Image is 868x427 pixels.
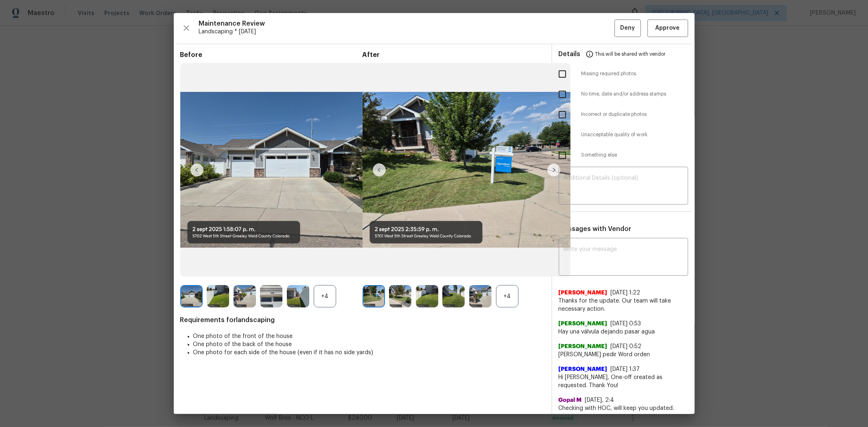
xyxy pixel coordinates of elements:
[552,105,695,125] div: Incorrect or duplicate photos
[582,91,688,98] span: No time, date and/or address stamps
[582,70,688,77] span: Missing required photos
[582,111,688,118] span: Incorrect or duplicate photos
[559,297,688,313] span: Thanks for the update. Our team will take necessary action.
[647,20,688,37] button: Approve
[193,332,545,340] li: One photo of the front of the house
[559,404,688,412] span: Checking with HOC, will keep you updated.
[559,373,688,390] span: Hi [PERSON_NAME], One-off created as requested. Thank You!
[559,328,688,336] span: Hay una válvula dejando pasar agua
[559,351,688,359] span: [PERSON_NAME] pedir Word orden
[559,320,608,328] span: [PERSON_NAME]
[552,64,695,84] div: Missing required photos
[314,285,336,307] div: +4
[611,344,642,349] span: [DATE] 0:52
[547,163,560,176] img: right-chevron-button-url
[199,20,614,28] span: Maintenance Review
[363,51,545,59] span: After
[552,84,695,105] div: No time, date and/or address stamps
[180,316,545,324] span: Requirements for landscaping
[559,44,581,64] span: Details
[611,290,641,296] span: [DATE] 1:22
[373,163,386,176] img: left-chevron-button-url
[559,342,608,351] span: [PERSON_NAME]
[611,321,641,327] span: [DATE] 0:53
[611,366,640,372] span: [DATE] 1:37
[582,152,688,159] span: Something else
[552,145,695,166] div: Something else
[496,285,518,307] div: +4
[595,44,666,64] span: This will be shared with vendor
[614,20,641,37] button: Deny
[190,163,203,176] img: left-chevron-button-url
[193,340,545,349] li: One photo of the back of the house
[656,23,680,33] span: Approve
[552,125,695,145] div: Unacceptable quality of work
[180,51,363,59] span: Before
[559,289,608,297] span: [PERSON_NAME]
[559,226,632,232] span: Messages with Vendor
[585,397,614,403] span: [DATE], 2:4
[620,23,635,33] span: Deny
[582,131,688,138] span: Unacceptable quality of work
[559,365,608,373] span: [PERSON_NAME]
[559,396,582,404] span: Gopal M
[193,349,545,357] li: One photo for each side of the house (even if it has no side yards)
[199,28,614,36] span: Landscaping * [DATE]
